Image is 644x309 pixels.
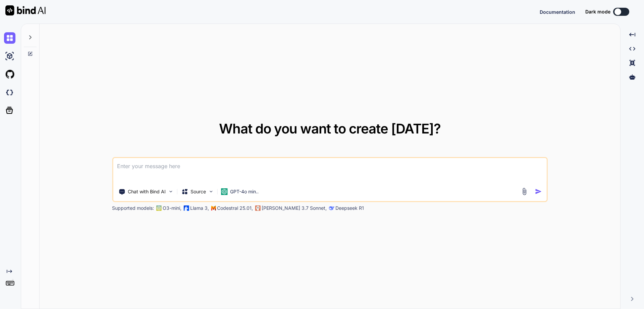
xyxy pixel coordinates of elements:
[217,205,253,211] p: Codestral 25.01,
[535,188,542,195] img: icon
[190,205,209,211] p: Llama 3,
[183,205,189,211] img: Llama2
[191,188,206,195] p: Source
[329,205,334,211] img: claude
[262,205,327,211] p: [PERSON_NAME] 3.7 Sonnet,
[4,69,15,80] img: githubLight
[4,87,15,98] img: darkCloudIdeIcon
[540,9,575,15] span: Documentation
[208,189,214,194] img: Pick Models
[5,5,46,15] img: Bind AI
[156,205,161,211] img: GPT-4
[521,188,528,195] img: attachment
[221,188,227,195] img: GPT-4o mini
[211,206,216,210] img: Mistral-AI
[128,188,166,195] p: Chat with Bind AI
[4,32,15,44] img: chat
[540,8,575,15] button: Documentation
[230,188,259,195] p: GPT-4o min..
[585,8,610,15] span: Dark mode
[168,189,173,194] img: Pick Tools
[335,205,364,211] p: Deepseek R1
[112,205,154,211] p: Supported models:
[163,205,181,211] p: O3-mini,
[255,205,260,211] img: claude
[4,50,15,62] img: ai-studio
[219,120,441,137] span: What do you want to create [DATE]?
